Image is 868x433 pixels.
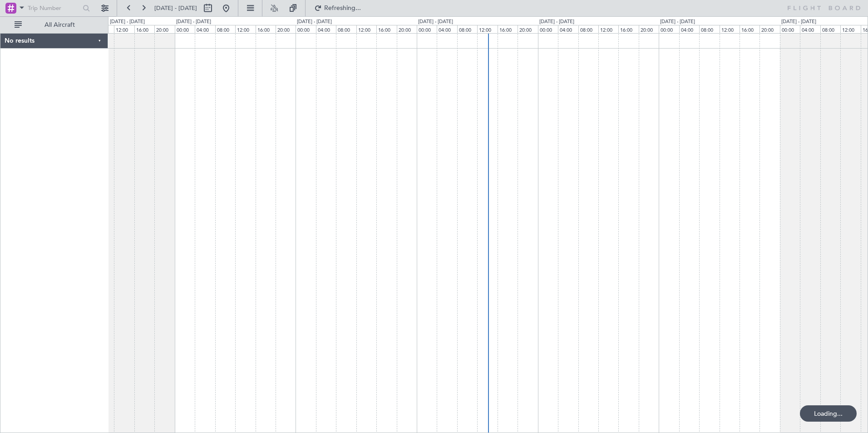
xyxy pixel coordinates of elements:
[659,25,679,33] div: 00:00
[558,25,578,33] div: 04:00
[175,25,195,33] div: 00:00
[800,405,857,422] div: Loading...
[498,25,518,33] div: 16:00
[356,25,376,33] div: 12:00
[820,25,840,33] div: 08:00
[310,1,365,15] button: Refreshing...
[110,18,145,26] div: [DATE] - [DATE]
[235,25,255,33] div: 12:00
[397,25,417,33] div: 20:00
[740,25,759,33] div: 16:00
[215,25,235,33] div: 08:00
[10,18,99,32] button: All Aircraft
[578,25,598,33] div: 08:00
[840,25,860,33] div: 12:00
[538,25,558,33] div: 00:00
[24,22,96,28] span: All Aircraft
[720,25,740,33] div: 12:00
[154,25,174,33] div: 20:00
[418,18,453,26] div: [DATE] - [DATE]
[639,25,659,33] div: 20:00
[598,25,618,33] div: 12:00
[256,25,276,33] div: 16:00
[800,25,820,33] div: 04:00
[324,5,362,11] span: Refreshing...
[417,25,437,33] div: 00:00
[539,18,574,26] div: [DATE] - [DATE]
[679,25,699,33] div: 04:00
[518,25,538,33] div: 20:00
[437,25,457,33] div: 04:00
[781,18,816,26] div: [DATE] - [DATE]
[176,18,211,26] div: [DATE] - [DATE]
[336,25,356,33] div: 08:00
[316,25,336,33] div: 04:00
[114,25,134,33] div: 12:00
[296,25,316,33] div: 00:00
[457,25,477,33] div: 08:00
[699,25,719,33] div: 08:00
[28,1,80,15] input: Trip Number
[780,25,800,33] div: 00:00
[134,25,154,33] div: 16:00
[660,18,695,26] div: [DATE] - [DATE]
[276,25,296,33] div: 20:00
[376,25,396,33] div: 16:00
[297,18,332,26] div: [DATE] - [DATE]
[477,25,497,33] div: 12:00
[154,4,197,12] span: [DATE] - [DATE]
[759,25,779,33] div: 20:00
[195,25,215,33] div: 04:00
[618,25,638,33] div: 16:00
